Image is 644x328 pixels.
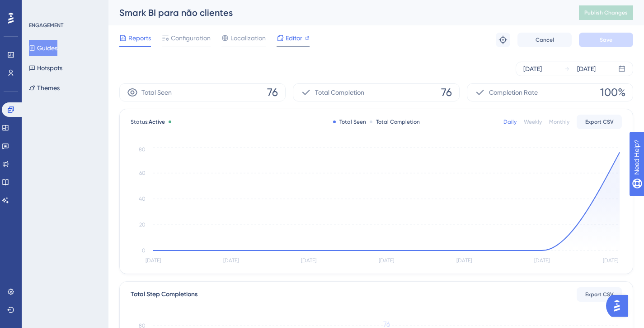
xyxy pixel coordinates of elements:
[139,170,146,176] tspan: 60
[600,85,625,100] span: 100%
[301,257,316,264] tspan: [DATE]
[267,85,278,100] span: 76
[141,87,172,98] span: Total Seen
[149,119,165,125] span: Active
[171,33,211,43] span: Configuration
[585,118,614,125] span: Export CSV
[577,115,622,129] button: Export CSV
[29,40,57,56] button: Guides
[128,33,151,43] span: Reports
[146,257,161,264] tspan: [DATE]
[379,257,394,264] tspan: [DATE]
[223,257,239,264] tspan: [DATE]
[230,33,266,43] span: Localization
[503,118,517,125] div: Daily
[577,287,622,302] button: Export CSV
[585,291,614,298] span: Export CSV
[579,5,633,20] button: Publish Changes
[29,60,62,76] button: Hotspots
[286,33,302,43] span: Editor
[584,9,628,16] span: Publish Changes
[606,292,633,319] iframe: UserGuiding AI Assistant Launcher
[139,196,146,202] tspan: 40
[600,36,612,43] span: Save
[131,289,197,300] div: Total Step Completions
[139,222,146,228] tspan: 20
[29,22,63,29] div: ENGAGEMENT
[370,118,420,125] div: Total Completion
[441,85,452,100] span: 76
[315,87,364,98] span: Total Completion
[534,257,550,264] tspan: [DATE]
[523,63,542,74] div: [DATE]
[517,33,572,47] button: Cancel
[131,118,165,125] span: Status:
[603,257,618,264] tspan: [DATE]
[577,63,596,74] div: [DATE]
[524,118,542,125] div: Weekly
[139,146,146,153] tspan: 80
[142,247,146,254] tspan: 0
[536,36,554,43] span: Cancel
[119,6,556,19] div: Smark BI para não clientes
[29,80,60,96] button: Themes
[456,257,472,264] tspan: [DATE]
[333,118,366,125] div: Total Seen
[21,2,56,13] span: Need Help?
[549,118,569,125] div: Monthly
[579,33,633,47] button: Save
[489,87,538,98] span: Completion Rate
